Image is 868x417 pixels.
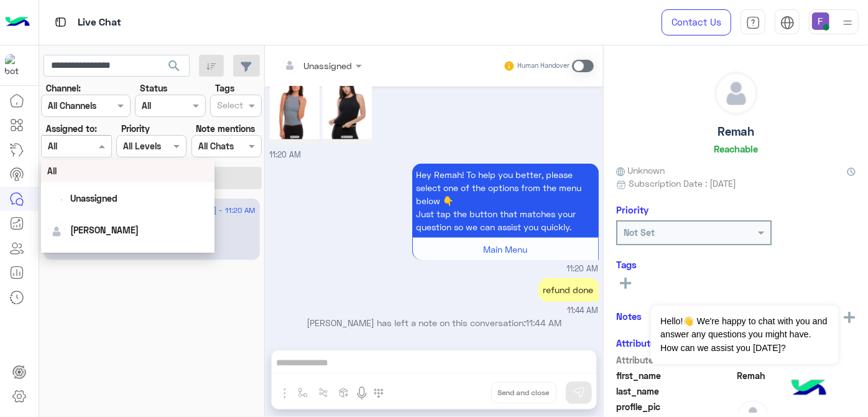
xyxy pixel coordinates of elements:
[70,225,139,235] span: [PERSON_NAME]
[567,263,599,275] span: 11:20 AM
[780,16,795,30] img: tab
[737,369,856,382] span: Remah
[616,354,735,367] span: Attribute Name
[844,312,855,323] img: add
[616,164,665,177] span: Unknown
[270,70,320,144] img: Image
[196,122,255,135] label: Note mentions
[651,306,838,364] span: Hello!👋 We're happy to chat with you and answer any questions you might have. How can we assist y...
[140,82,167,95] label: Status
[568,305,599,317] span: 11:44 AM
[741,9,765,35] a: tab
[41,159,215,253] ng-dropdown-panel: Options list
[517,61,570,71] small: Human Handover
[662,9,731,35] a: Contact Us
[629,177,736,190] span: Subscription Date : [DATE]
[491,382,556,403] button: Send and close
[718,124,754,139] h5: Remah
[714,143,758,154] h6: Reachable
[159,55,190,82] button: search
[616,204,649,215] h6: Priority
[5,54,27,77] img: 317874714732967
[787,367,831,411] img: hulul-logo.png
[5,9,30,35] img: Logo
[215,98,243,115] div: Select
[412,164,599,238] p: 7/9/2025, 11:20 AM
[194,205,255,216] span: [DATE] - 11:20 AM
[538,278,599,301] div: refund done
[483,244,527,255] span: Main Menu
[616,311,642,322] h6: Notes
[48,223,65,240] img: defaultAdmin.png
[746,16,760,30] img: tab
[215,82,234,95] label: Tags
[616,369,735,382] span: first_name
[167,59,182,73] span: search
[47,166,57,176] span: All
[525,317,561,328] span: 11:44 AM
[322,70,372,144] img: Image
[616,259,856,270] h6: Tags
[616,385,735,398] span: last_name
[70,193,118,204] span: Unassigned
[616,337,660,349] h6: Attributes
[270,150,302,159] span: 11:20 AM
[46,82,81,95] label: Channel:
[53,14,68,30] img: tab
[50,194,63,206] div: loading...
[46,122,97,135] label: Assigned to:
[812,12,829,30] img: userImage
[840,15,856,30] img: profile
[715,72,757,115] img: defaultAdmin.png
[78,14,121,31] p: Live Chat
[270,316,599,329] p: [PERSON_NAME] has left a note on this conversation:
[121,122,150,135] label: Priority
